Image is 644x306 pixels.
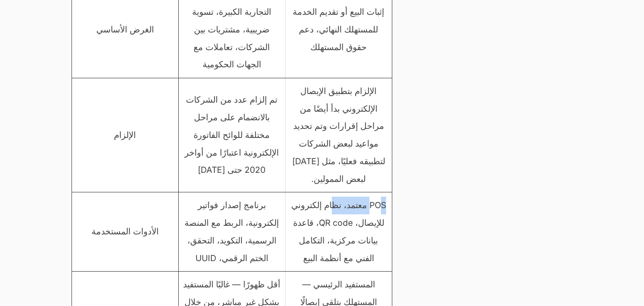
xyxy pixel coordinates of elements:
[178,78,285,192] td: تم إلزام عدد من الشركات بالانضمام على مراحل مختلفة للوائح الفاتورة الإلكترونية اعتبارًا من أواخر ...
[72,78,178,192] td: الإلزام
[285,192,392,272] td: POS معتمد، نظام إلكتروني للإيصال، QR code، قاعدة بيانات مركزية، التكامل الفني مع أنظمة البيع
[178,192,285,272] td: برنامج إصدار فواتير إلكترونية، الربط مع المنصة الرسمية، التكويد، التحقق، الختم الرقمي، UUID
[72,192,178,272] td: الأدوات المستخدمة
[285,78,392,192] td: الإلزام بتطبيق الإيصال الإلكتروني بدأ أيضًا من مراحل إقرارات وتم تحديد مواعيد لبعض الشركات لتطبيق...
